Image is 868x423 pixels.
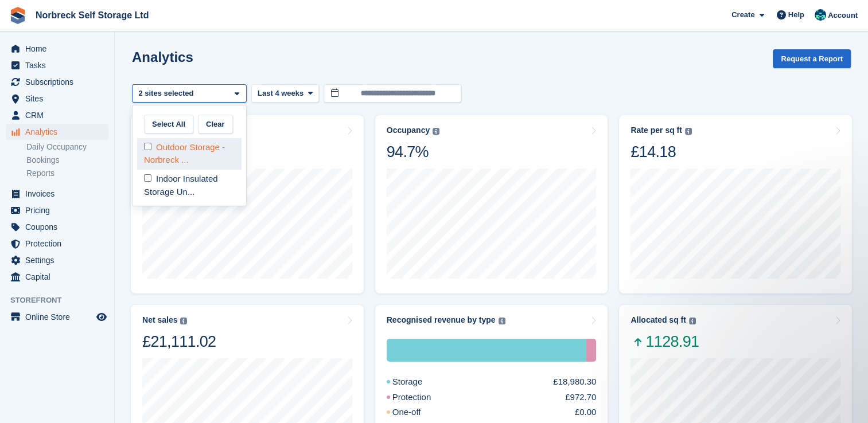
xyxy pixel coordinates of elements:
[630,315,686,325] div: Allocated sq ft
[6,124,108,140] a: menu
[433,128,439,135] img: icon-info-grey-7440780725fd019a000dd9b08b2336e03edf1995a4989e88bcd33f0948082b44.svg
[6,269,108,285] a: menu
[6,219,108,235] a: menu
[142,315,177,325] div: Net sales
[586,339,596,362] div: Protection
[26,142,108,152] a: Daily Occupancy
[25,57,94,73] span: Tasks
[630,142,691,162] div: £14.18
[387,315,496,325] div: Recognised revenue by type
[6,74,108,90] a: menu
[6,236,108,252] a: menu
[387,339,586,362] div: Storage
[828,10,858,21] span: Account
[387,375,450,389] div: Storage
[6,252,108,268] a: menu
[25,74,94,90] span: Subscriptions
[9,7,26,24] img: stora-icon-8386f47178a22dfd0bd8f6a31ec36ba5ce8667c1dd55bd0f319d3a0aa187defe.svg
[387,126,430,135] div: Occupancy
[6,202,108,218] a: menu
[815,9,826,21] img: Sally King
[387,391,459,404] div: Protection
[25,202,94,218] span: Pricing
[689,318,696,324] img: icon-info-grey-7440780725fd019a000dd9b08b2336e03edf1995a4989e88bcd33f0948082b44.svg
[6,309,108,325] a: menu
[198,115,233,134] button: Clear
[95,310,108,324] a: Preview store
[25,41,94,57] span: Home
[144,115,193,134] button: Select All
[25,309,94,325] span: Online Store
[25,107,94,123] span: CRM
[137,170,242,201] div: Indoor Insulated Storage Un...
[773,49,851,68] button: Request a Report
[132,49,193,65] h2: Analytics
[387,142,439,162] div: 94.7%
[180,318,187,324] img: icon-info-grey-7440780725fd019a000dd9b08b2336e03edf1995a4989e88bcd33f0948082b44.svg
[731,9,754,21] span: Create
[6,107,108,123] a: menu
[630,126,682,135] div: Rate per sq ft
[137,138,242,170] div: Outdoor Storage - Norbreck ...
[6,57,108,73] a: menu
[25,124,94,140] span: Analytics
[25,236,94,252] span: Protection
[25,186,94,202] span: Invoices
[25,269,94,285] span: Capital
[387,406,449,419] div: One-off
[26,155,108,166] a: Bookings
[685,128,692,135] img: icon-info-grey-7440780725fd019a000dd9b08b2336e03edf1995a4989e88bcd33f0948082b44.svg
[31,6,153,25] a: Norbreck Self Storage Ltd
[142,332,216,351] div: £21,111.02
[788,9,804,21] span: Help
[137,88,198,99] div: 2 sites selected
[251,84,319,103] button: Last 4 weeks
[25,91,94,107] span: Sites
[25,252,94,268] span: Settings
[565,391,596,404] div: £972.70
[26,168,108,179] a: Reports
[499,318,505,324] img: icon-info-grey-7440780725fd019a000dd9b08b2336e03edf1995a4989e88bcd33f0948082b44.svg
[25,219,94,235] span: Coupons
[6,41,108,57] a: menu
[630,332,699,351] span: 1128.91
[6,186,108,202] a: menu
[575,406,597,419] div: £0.00
[258,88,303,99] span: Last 4 weeks
[553,375,596,389] div: £18,980.30
[10,295,114,306] span: Storefront
[6,91,108,107] a: menu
